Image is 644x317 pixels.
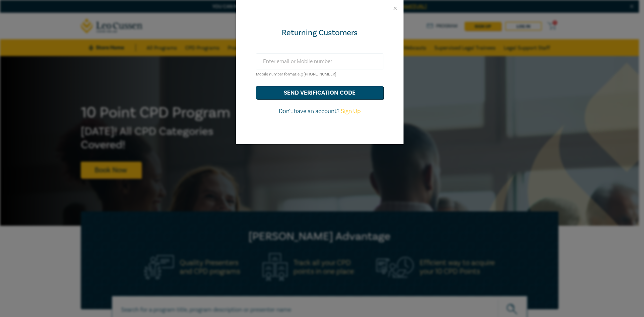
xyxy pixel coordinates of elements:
[392,5,398,11] button: Close
[341,107,361,115] a: Sign Up
[256,107,383,116] p: Don't have an account?
[256,86,383,99] button: send verification code
[256,72,336,77] small: Mobile number format e.g [PHONE_NUMBER]
[256,28,383,38] div: Returning Customers
[256,53,383,69] input: Enter email or Mobile number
